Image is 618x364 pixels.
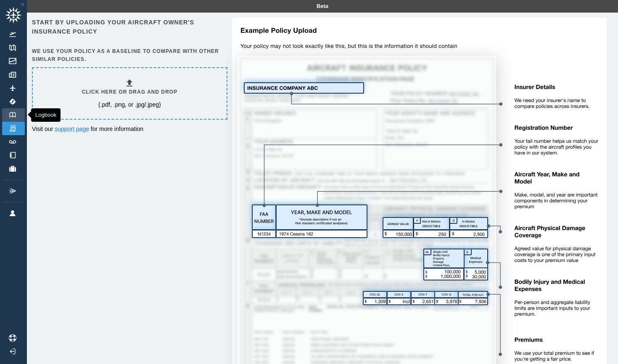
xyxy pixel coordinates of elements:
[98,100,161,109] p: (.pdf, .png, or .jpg/.jpeg)
[32,18,226,37] h6: Start by uploading your aircraft owner's insurance policy
[55,126,89,132] a: support page
[32,125,226,133] p: Visit our for more information
[32,47,226,63] h6: We use your policy as a baseline to compare with other similar policies.
[82,88,177,96] h6: Click here or drag and drop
